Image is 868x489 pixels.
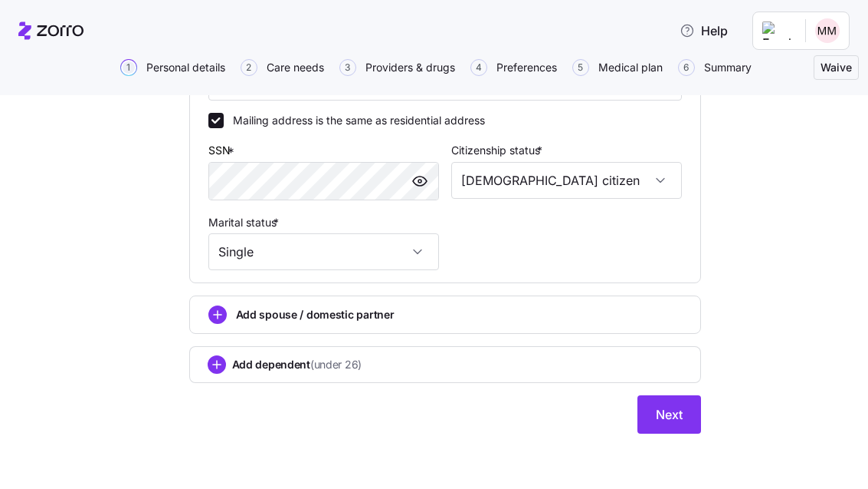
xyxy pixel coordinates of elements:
a: 1Personal details [117,59,225,76]
span: Help [680,21,728,40]
span: Personal details [146,62,225,73]
span: Medical plan [598,62,663,73]
span: Add spouse / domestic partner [236,307,395,322]
input: Select citizenship status [451,162,682,199]
label: Citizenship status [451,142,545,159]
label: Marital status [208,214,282,231]
img: 1a94e1ad58056c9cb2e3e13ff3dc5637 [815,18,840,43]
span: 4 [470,59,487,76]
span: Add dependent [232,357,362,372]
span: Care needs [267,62,324,73]
button: Help [667,15,740,46]
img: Employer logo [762,21,793,40]
span: 2 [241,59,257,76]
button: 4Preferences [470,59,557,76]
input: Select marital status [208,233,439,270]
svg: add icon [208,355,226,374]
button: Next [637,395,701,434]
label: Mailing address is the same as residential address [224,113,485,128]
button: 1Personal details [120,59,225,76]
button: 5Medical plan [572,59,663,76]
button: Waive [814,55,859,80]
button: 6Summary [678,59,752,76]
span: Providers & drugs [365,62,455,73]
span: 6 [678,59,695,76]
span: 3 [339,59,356,76]
span: 5 [572,59,589,76]
span: (under 26) [310,357,362,372]
svg: add icon [208,306,227,324]
span: Summary [704,62,752,73]
button: 3Providers & drugs [339,59,455,76]
button: 2Care needs [241,59,324,76]
span: Next [656,405,683,424]
span: 1 [120,59,137,76]
label: SSN [208,142,237,159]
span: Waive [821,60,852,75]
span: Preferences [496,62,557,73]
